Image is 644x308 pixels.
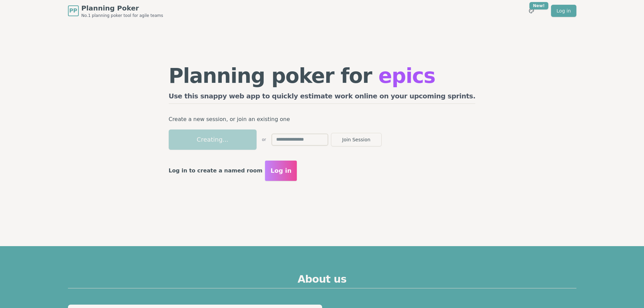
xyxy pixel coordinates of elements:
span: PP [69,7,77,15]
a: Log in [551,5,576,17]
h1: Planning poker for [169,66,476,86]
span: Planning Poker [81,3,163,13]
span: No.1 planning poker tool for agile teams [81,13,163,18]
div: New! [529,2,549,9]
button: Join Session [331,133,382,146]
h2: About us [68,273,576,288]
span: Log in [270,166,291,175]
p: Create a new session, or join an existing one [169,115,476,124]
span: epics [378,64,435,88]
p: Log in to create a named room [169,166,263,175]
h2: Use this snappy web app to quickly estimate work online on your upcoming sprints. [169,91,476,104]
a: PPPlanning PokerNo.1 planning poker tool for agile teams [68,3,163,18]
span: or [262,137,266,142]
button: Log in [265,161,297,181]
button: New! [525,5,538,17]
